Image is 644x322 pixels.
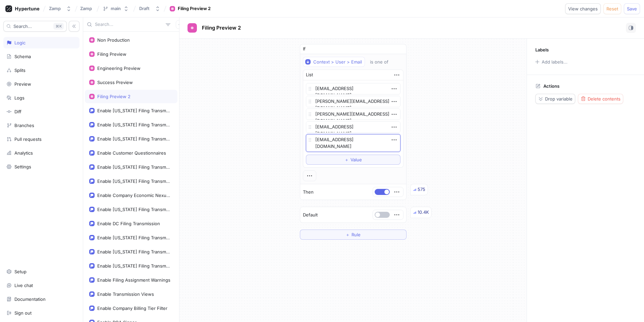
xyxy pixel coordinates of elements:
[306,109,400,120] textarea: [PERSON_NAME][EMAIL_ADDRESS][DOMAIN_NAME]
[535,94,575,104] button: Drop variable
[303,212,318,218] p: Default
[306,72,313,78] div: List
[97,263,170,269] div: Enable [US_STATE] Filing Transmission
[97,193,170,198] div: Enable Company Economic Nexus Report
[533,57,569,66] button: Add labels...
[97,66,141,71] div: Engineering Preview
[306,96,400,107] textarea: [PERSON_NAME][EMAIL_ADDRESS][DOMAIN_NAME]
[418,209,429,216] div: 10.4K
[545,97,573,101] span: Drop variable
[97,108,170,113] div: Enable [US_STATE] Filing Transmission
[14,164,31,169] div: Settings
[14,269,26,274] div: Setup
[97,136,170,142] div: Enable [US_STATE] Filing Transmission
[345,233,350,237] span: ＋
[14,40,25,45] div: Logic
[14,296,46,302] div: Documentation
[367,57,398,67] button: is one of
[14,283,33,288] div: Live chat
[97,249,170,254] div: Enable [US_STATE] Filing Transmission
[53,23,64,30] div: K
[97,291,154,297] div: Enable Transmission Views
[14,150,33,156] div: Analytics
[535,47,549,52] p: Labels
[97,207,170,212] div: Enable [US_STATE] Filing Transmission
[624,3,640,14] button: Save
[370,59,388,65] div: is one of
[14,54,31,59] div: Schema
[14,136,42,142] div: Pull requests
[100,3,131,14] button: main
[97,94,130,99] div: Filing Preview 2
[137,3,163,14] button: Draft
[14,109,21,114] div: Diff
[300,230,407,240] button: ＋Rule
[313,59,362,65] div: Context > User > Email
[3,21,67,32] button: Search...K
[97,164,170,170] div: Enable [US_STATE] Filing Transmission
[352,233,361,237] span: Rule
[542,60,568,64] div: Add labels...
[14,310,32,316] div: Sign out
[306,134,400,152] textarea: [EMAIL_ADDRESS][DOMAIN_NAME]
[95,21,163,28] input: Search...
[568,7,598,11] span: View changes
[14,68,25,73] div: Splits
[80,6,92,11] span: Zamp
[306,121,400,133] textarea: [EMAIL_ADDRESS][DOMAIN_NAME]
[139,6,150,11] div: Draft
[627,7,637,11] span: Save
[178,5,211,12] div: Filing Preview 2
[202,25,241,31] span: Filing Preview 2
[97,150,166,156] div: Enable Customer Questionnaires
[97,122,170,127] div: Enable [US_STATE] Filing Transmission
[543,83,559,89] p: Actions
[14,123,34,128] div: Branches
[97,221,160,226] div: Enable DC Filing Transmission
[603,3,621,14] button: Reset
[303,189,314,196] p: Then
[111,6,121,11] div: main
[306,155,400,165] button: ＋Value
[97,235,170,240] div: Enable [US_STATE] Filing Transmission
[14,95,24,100] div: Logs
[97,51,126,57] div: Filing Preview
[46,3,74,14] button: Zamp
[14,81,31,87] div: Preview
[351,158,362,162] span: Value
[306,83,400,94] textarea: [EMAIL_ADDRESS][DOMAIN_NAME]
[606,7,618,11] span: Reset
[418,186,425,193] div: 575
[97,306,167,311] div: Enable Company Billing Tier Filter
[3,293,79,305] a: Documentation
[588,97,621,101] span: Delete contents
[97,37,130,43] div: Non Production
[303,46,306,52] p: If
[97,80,133,85] div: Success Preview
[303,57,365,67] button: Context > User > Email
[13,24,32,28] span: Search...
[578,94,623,104] button: Delete contents
[565,3,601,14] button: View changes
[49,6,61,11] div: Zamp
[97,178,170,184] div: Enable [US_STATE] Filing Transmission
[97,277,170,283] div: Enable Filing Assignment Warnings
[344,158,349,162] span: ＋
